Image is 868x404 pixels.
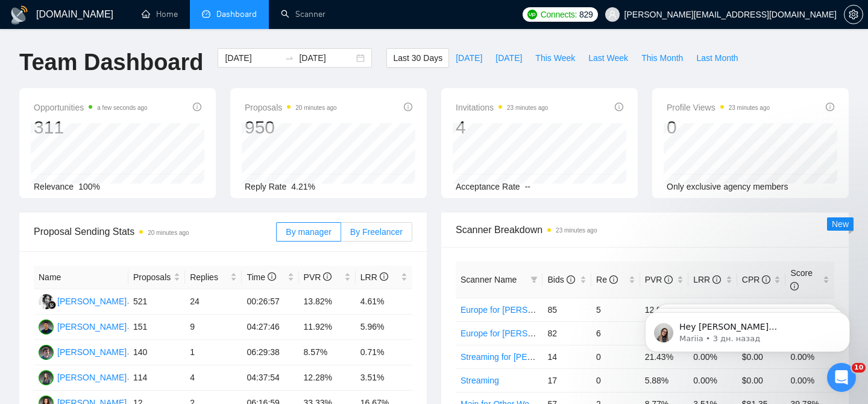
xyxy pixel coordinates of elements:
td: 00:26:57 [242,289,298,315]
div: [PERSON_NAME] [57,295,127,308]
time: 23 minutes ago [729,104,770,111]
span: Proposals [245,100,337,115]
img: OL [39,370,54,385]
img: gigradar-bm.png [48,301,56,309]
td: 0.00% [785,368,834,392]
span: PVR [304,272,332,282]
time: 23 minutes ago [556,227,597,234]
span: Acceptance Rate [456,182,520,191]
span: Scanner Name [461,275,517,284]
img: GB [39,294,54,309]
span: LRR [693,275,721,284]
div: 0 [667,116,770,139]
span: to [285,53,294,63]
span: -- [525,182,530,191]
span: dashboard [202,10,210,18]
th: Name [34,266,128,289]
span: info-circle [790,282,799,290]
div: 4 [456,116,548,139]
span: Replies [190,271,228,284]
iframe: Intercom live chat [827,363,856,392]
a: setting [844,10,863,19]
td: 06:29:38 [242,340,298,365]
span: 10 [852,363,866,373]
span: info-circle [826,103,834,111]
time: 23 minutes ago [507,104,548,111]
td: 114 [128,365,185,391]
span: Invitations [456,100,548,115]
span: CPR [742,275,770,284]
span: filter [530,276,538,283]
span: PVR [645,275,673,284]
span: Profile Views [667,100,770,115]
th: Replies [185,266,242,289]
span: info-circle [380,272,388,281]
span: Last Week [588,51,628,65]
span: Last Month [696,51,738,65]
a: searchScanner [281,9,325,19]
td: 82 [542,321,591,345]
td: $0.00 [737,368,786,392]
time: a few seconds ago [97,104,147,111]
span: info-circle [268,272,276,281]
td: 04:27:46 [242,315,298,340]
td: 5 [591,298,640,321]
a: Streaming [461,376,499,385]
a: OL[PERSON_NAME] [39,372,127,382]
th: Proposals [128,266,185,289]
span: Reply Rate [245,182,286,191]
a: YZ[PERSON_NAME] [39,347,127,356]
span: info-circle [762,275,770,284]
td: 3.51% [356,365,412,391]
span: info-circle [615,103,623,111]
span: This Week [535,51,575,65]
td: 17 [542,368,591,392]
img: YZ [39,345,54,360]
span: Relevance [34,182,74,191]
button: [DATE] [449,48,489,68]
span: info-circle [404,103,412,111]
span: setting [844,10,863,19]
td: 11.92% [299,315,356,340]
a: GB[PERSON_NAME] [39,296,127,306]
td: 14 [542,345,591,368]
span: user [608,10,617,19]
td: 140 [128,340,185,365]
button: This Week [529,48,582,68]
span: info-circle [323,272,332,281]
td: 04:37:54 [242,365,298,391]
span: New [832,219,849,229]
td: 0 [591,345,640,368]
span: 4.21% [291,182,315,191]
td: 521 [128,289,185,315]
span: By manager [286,227,331,237]
button: [DATE] [489,48,529,68]
img: VS [39,319,54,335]
time: 20 minutes ago [148,229,189,236]
td: 1 [185,340,242,365]
span: [DATE] [495,51,522,65]
td: 6 [591,321,640,345]
td: 5.96% [356,315,412,340]
td: 5.88% [640,368,689,392]
span: info-circle [193,103,201,111]
a: Streaming for [PERSON_NAME] [461,352,583,362]
img: logo [10,5,29,25]
span: 829 [579,8,593,21]
img: upwork-logo.png [527,10,537,19]
td: 4.61% [356,289,412,315]
h1: Team Dashboard [19,48,203,77]
td: 12.28% [299,365,356,391]
span: Score [790,268,813,291]
a: VS[PERSON_NAME] [39,321,127,331]
a: homeHome [142,9,178,19]
span: Proposal Sending Stats [34,224,276,239]
input: Start date [225,51,280,65]
span: Time [247,272,275,282]
button: Last Week [582,48,635,68]
td: 0.71% [356,340,412,365]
